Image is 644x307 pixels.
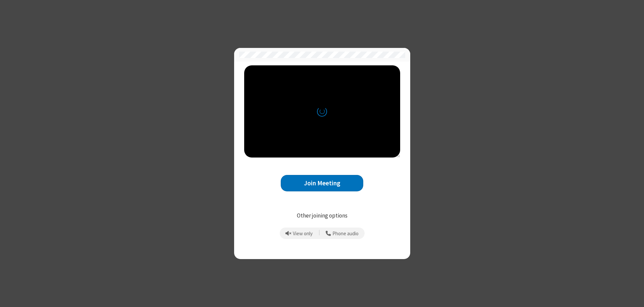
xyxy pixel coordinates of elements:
span: | [319,229,320,238]
button: Prevent echo when there is already an active mic and speaker in the room. [283,228,315,239]
button: Use your phone for mic and speaker while you view the meeting on this device. [323,228,361,239]
button: Join Meeting [281,175,363,191]
p: Other joining options [244,211,400,220]
span: View only [293,231,313,237]
span: Phone audio [332,231,359,237]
